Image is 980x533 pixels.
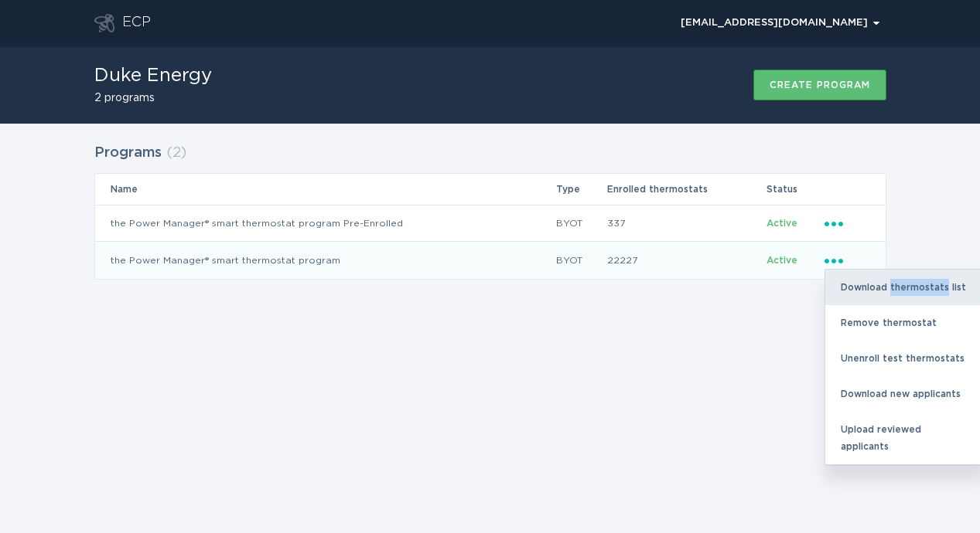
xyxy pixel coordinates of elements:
[166,146,186,160] span: ( 2 )
[681,19,879,28] div: [EMAIL_ADDRESS][DOMAIN_NAME]
[606,242,766,279] td: 22227
[766,174,824,205] th: Status
[95,205,886,242] tr: 452d1ef0c5c9408dbc7fe002cb53714c
[767,219,797,228] span: Active
[555,174,606,205] th: Type
[770,80,870,90] div: Create program
[555,242,606,279] td: BYOT
[767,256,797,265] span: Active
[555,205,606,242] td: BYOT
[94,139,162,167] h2: Programs
[674,12,886,35] button: Open user account details
[95,242,886,279] tr: 7de0c1b802e044bd8b7b0867c0139d95
[122,14,151,32] div: ECP
[95,205,556,242] td: the Power Manager® smart thermostat program Pre-Enrolled
[94,66,212,85] h1: Duke Energy
[95,174,556,205] th: Name
[606,205,766,242] td: 337
[825,215,870,232] div: Popover menu
[95,174,886,205] tr: Table Headers
[753,70,886,100] button: Create program
[94,93,212,104] h2: 2 programs
[606,174,766,205] th: Enrolled thermostats
[94,14,114,32] button: Go to dashboard
[674,12,886,35] div: Popover menu
[95,242,556,279] td: the Power Manager® smart thermostat program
